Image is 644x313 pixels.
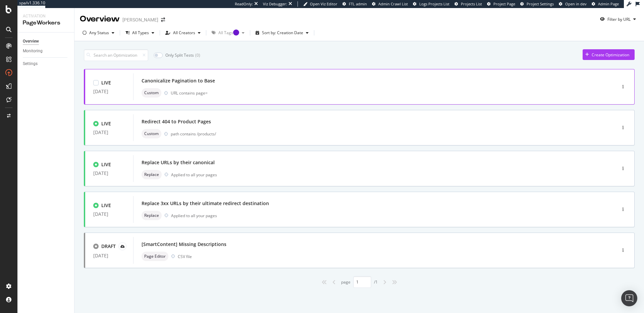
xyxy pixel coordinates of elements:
[144,213,159,217] span: Replace
[559,1,587,7] a: Open in dev
[621,290,637,306] div: Open Intercom Messenger
[101,79,111,86] div: LIVE
[598,1,619,6] span: Admin Page
[142,129,161,138] div: neutral label
[142,118,211,125] div: Redirect 404 to Product Pages
[461,1,482,6] span: Projects List
[142,200,269,207] div: Replace 3xx URLs by their ultimate redirect destination
[132,31,149,35] div: All Types
[209,27,247,38] button: All TagsTooltip anchor
[342,1,367,7] a: FTL admin
[262,31,303,35] div: Sort by: Creation Date
[378,1,408,6] span: Admin Crawl List
[349,1,367,6] span: FTL admin
[389,277,400,288] div: angles-right
[142,170,162,179] div: neutral label
[487,1,515,7] a: Project Page
[89,31,109,35] div: Any Status
[372,1,408,7] a: Admin Crawl List
[413,1,449,7] a: Logs Projects List
[330,277,338,288] div: angle-left
[520,1,554,7] a: Project Settings
[122,16,158,23] div: [PERSON_NAME]
[263,1,287,7] div: Viz Debugger:
[454,1,482,7] a: Projects List
[142,241,226,248] div: [SmartContent] Missing Descriptions
[161,17,165,22] div: arrow-right-arrow-left
[142,88,161,98] div: neutral label
[565,1,587,6] span: Open in dev
[419,1,449,6] span: Logs Projects List
[142,77,215,84] div: Canonicalize Pagination to Base
[178,254,192,259] div: CSV file
[235,1,253,7] div: ReadOnly:
[23,38,39,45] div: Overview
[101,120,111,127] div: LIVE
[23,19,69,27] div: PageWorkers
[171,90,588,96] div: URL contains page=
[101,161,111,168] div: LIVE
[319,277,330,288] div: angles-left
[144,132,159,136] span: Custom
[493,1,515,6] span: Project Page
[310,1,337,6] span: Open Viz Editor
[23,13,69,19] div: Activation
[80,13,120,25] div: Overview
[341,276,378,288] div: page / 1
[218,31,239,35] div: All Tags
[171,131,588,137] div: path contains /products/
[171,172,217,178] div: Applied to all your pages
[23,38,69,45] a: Overview
[583,49,635,60] button: Create Optimization
[144,254,166,258] span: Page Editor
[144,173,159,177] span: Replace
[592,1,619,7] a: Admin Page
[144,91,159,95] span: Custom
[80,27,117,38] button: Any Status
[93,253,125,258] div: [DATE]
[165,52,194,58] div: Only Split Tests
[101,243,116,250] div: DRAFT
[142,159,215,166] div: Replace URLs by their canonical
[142,211,162,220] div: neutral label
[195,52,200,58] div: ( 0 )
[163,27,203,38] button: All Creators
[93,211,125,217] div: [DATE]
[597,14,639,24] button: Filter by URL
[93,89,125,94] div: [DATE]
[607,16,631,22] div: Filter by URL
[93,171,125,176] div: [DATE]
[233,29,239,36] div: Tooltip anchor
[173,31,195,35] div: All Creators
[253,27,311,38] button: Sort by: Creation Date
[23,48,43,55] div: Monitoring
[171,213,217,218] div: Applied to all your pages
[93,130,125,135] div: [DATE]
[84,49,148,61] input: Search an Optimization
[23,60,38,67] div: Settings
[527,1,554,6] span: Project Settings
[303,1,337,7] a: Open Viz Editor
[592,52,629,58] div: Create Optimization
[142,252,168,261] div: neutral label
[23,60,69,67] a: Settings
[380,277,389,288] div: angle-right
[123,27,157,38] button: All Types
[101,202,111,209] div: LIVE
[23,48,69,55] a: Monitoring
